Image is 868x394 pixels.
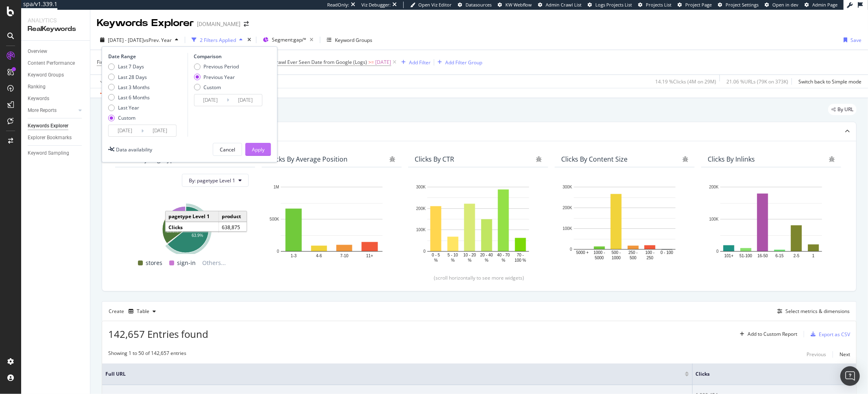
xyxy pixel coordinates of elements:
span: Clicks [696,370,837,378]
div: bug [829,156,835,162]
span: Open Viz Editor [418,2,452,8]
div: Create [109,305,159,318]
div: A chart. [708,183,835,264]
text: 0 - 100 [660,251,673,255]
text: 500 [630,256,636,260]
span: By URL [837,107,853,112]
div: 21.06 % URLs ( 79K on 373K ) [726,78,788,85]
button: Add Filter [398,57,431,67]
a: Project Page [678,2,712,8]
span: Logs Projects List [595,2,632,8]
div: Showing 1 to 50 of 142,657 entries [108,350,186,359]
div: Last Year [118,104,139,111]
div: Last 28 Days [118,74,147,81]
a: Projects List [638,2,671,8]
div: 2 Filters Applied [200,37,236,44]
div: Custom [194,84,239,91]
div: Table [137,309,149,314]
text: 20 - 40 [480,253,493,257]
div: bug [682,156,688,162]
div: Clicks By CTR [415,155,454,163]
div: Keywords Explorer [28,122,68,130]
a: Admin Page [805,2,837,8]
span: Admin Page [812,2,837,8]
text: 1 [812,254,815,258]
div: Last 6 Months [108,94,150,101]
svg: A chart. [415,183,542,264]
text: 5000 [595,256,604,260]
div: Apply [252,146,265,153]
text: % [485,258,488,263]
a: Explorer Bookmarks [28,134,84,142]
div: arrow-right-arrow-left [244,21,249,27]
button: Segment:gap/* [260,33,317,46]
a: Logs Projects List [588,2,632,8]
span: 142,657 Entries found [108,327,208,341]
text: 500 - [612,251,621,255]
span: [DATE] - [DATE] [108,37,144,44]
div: ReadOnly: [327,2,349,8]
a: More Reports [28,106,76,115]
div: Custom [118,114,136,121]
input: End Date [229,94,262,106]
div: More Reports [28,106,57,115]
div: Last 7 Days [108,63,150,70]
text: 5000 + [576,251,589,255]
div: Next [840,351,850,358]
span: Segment: gap/* [272,36,306,43]
div: Previous Year [194,74,239,81]
span: Projects List [646,2,671,8]
text: 1-3 [291,254,297,258]
a: Open Viz Editor [410,2,452,8]
svg: A chart. [561,183,688,261]
text: 10 - 20 [464,253,477,257]
text: 100K [416,228,426,232]
a: Ranking [28,83,84,91]
text: 100K [563,226,573,231]
text: 51-100 [739,254,752,258]
div: Explorer Bookmarks [28,134,72,142]
text: 250 [647,256,654,260]
text: 70 - [517,253,524,257]
a: Keyword Groups [28,71,84,79]
div: Switch back to Simple mode [798,78,861,85]
button: Add Filter Group [434,57,482,67]
a: Keywords Explorer [28,122,84,130]
div: Viz Debugger: [361,2,391,8]
span: Project Settings [726,2,759,8]
div: Export as CSV [819,331,850,338]
text: 4-6 [316,254,322,258]
button: Switch back to Simple mode [795,75,861,88]
text: 1000 - [594,251,605,255]
text: 200K [416,206,426,211]
div: Ranking [28,83,46,91]
div: Save [851,37,861,44]
a: Keywords [28,94,84,103]
text: 0 [423,249,426,254]
text: 200K [709,185,719,189]
span: By: pagetype Level 1 [189,177,235,184]
button: Next [840,350,850,359]
span: Open in dev [772,2,798,8]
span: Project Page [685,2,712,8]
div: times [246,36,253,44]
div: RealKeywords [28,24,83,34]
text: 300K [416,185,426,189]
text: 7-10 [340,254,348,258]
svg: A chart. [122,202,249,254]
text: 11+ [366,254,373,258]
div: Keyword Sampling [28,149,69,158]
span: vs Prev. Year [144,37,172,44]
div: Comparison [194,53,265,60]
a: Content Performance [28,59,84,68]
input: End Date [144,125,176,136]
span: stores [146,258,163,268]
span: KW Webflow [505,2,532,8]
text: % [434,258,438,263]
div: Previous Period [194,63,239,70]
text: % [468,258,472,263]
input: Start Date [109,125,141,136]
text: 0 [570,247,572,252]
